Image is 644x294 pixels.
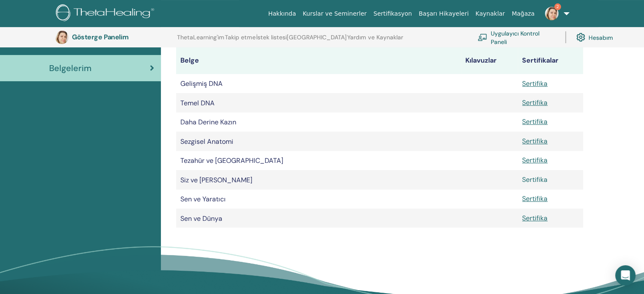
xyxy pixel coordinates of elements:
font: Takip etme [225,33,256,41]
a: Sertifika [522,137,547,146]
font: [GEOGRAPHIC_DATA] [287,33,347,41]
a: İstek listesi [256,34,287,47]
a: Sertifika [522,214,547,223]
font: Sertifikasyon [373,10,412,17]
a: Sertifika [522,156,547,165]
font: ThetaLearning'im [177,33,224,41]
font: Tezahür ve [GEOGRAPHIC_DATA] [180,156,283,165]
font: Sen ve Dünya [180,214,222,223]
a: Mağaza [508,6,538,22]
font: Gösterge Panelim [72,33,128,41]
a: Sertifika [522,117,547,126]
a: Sertifika [522,98,547,107]
a: ThetaLearning'im [177,34,224,47]
font: Hesabım [589,34,613,41]
img: chalkboard-teacher.svg [478,33,487,41]
font: Kılavuzlar [465,56,497,65]
img: default.jpg [545,7,558,20]
font: İstek listesi [256,33,287,41]
font: Kurslar ve Seminerler [303,10,367,17]
a: Kurslar ve Seminerler [299,6,370,22]
a: Hesabım [576,28,613,47]
font: Belgelerim [49,63,91,74]
a: Sertifika [522,175,547,184]
font: Sen ve Yaratıcı [180,195,226,203]
font: Siz ve [PERSON_NAME] [180,176,252,184]
a: Kaynaklar [472,6,509,22]
a: Uygulayıcı Kontrol Paneli [478,28,555,47]
font: Temel DNA [180,99,215,107]
font: Hakkında [268,10,296,17]
a: Başarı Hikayeleri [415,6,472,22]
a: [GEOGRAPHIC_DATA] [287,34,347,47]
font: Uygulayıcı Kontrol Paneli [491,30,539,45]
a: Sertifika [522,79,547,88]
img: logo.png [56,4,157,23]
font: Sertifikalar [522,56,558,65]
img: default.jpg [55,30,69,44]
a: Takip etme [225,34,256,47]
img: cog.svg [576,31,585,44]
a: Yardım ve Kaynaklar [347,34,403,47]
font: 2 [556,4,559,9]
font: Belge [180,56,199,65]
font: Tamamlanan Seminerler [49,36,145,47]
font: Başarı Hikayeleri [419,10,469,17]
font: Daha Derine Kazın [180,118,236,126]
font: Yardım ve Kaynaklar [347,33,403,41]
a: Hakkında [265,6,299,22]
div: Intercom Messenger'ı açın [615,265,636,286]
a: Sertifikasyon [370,6,415,22]
a: Sertifika [522,194,547,203]
font: Mağaza [511,10,534,17]
font: Sezgisel Anatomi [180,137,233,146]
font: Kaynaklar [475,10,505,17]
font: Gelişmiş DNA [180,79,223,88]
